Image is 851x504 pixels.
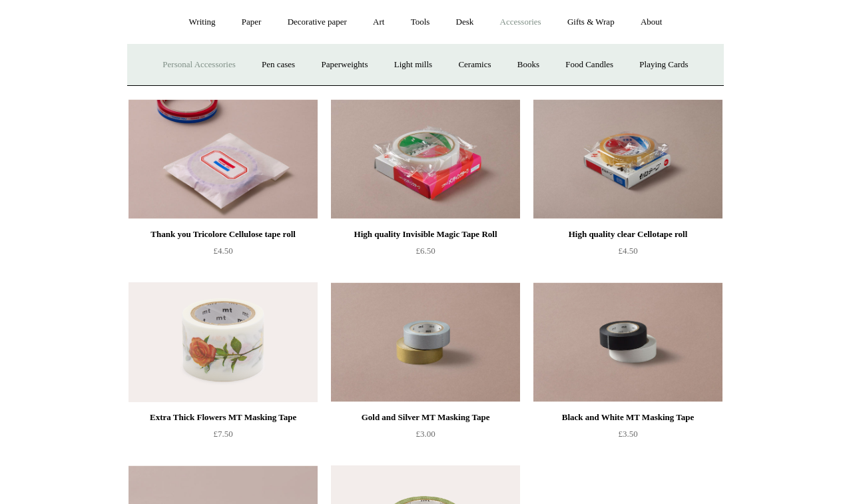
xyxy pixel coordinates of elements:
a: About [629,5,675,40]
div: High quality Invisible Magic Tape Roll [334,226,517,242]
img: Gold and Silver MT Masking Tape [331,282,520,402]
a: Gold and Silver MT Masking Tape Gold and Silver MT Masking Tape [331,282,520,402]
span: £4.50 [618,246,637,256]
a: High quality clear Cellotape roll £4.50 [533,226,722,281]
span: £4.50 [213,246,232,256]
img: High quality clear Cellotape roll [533,99,722,219]
span: £3.50 [618,429,637,439]
a: Art [361,5,396,40]
a: Thank you Tricolore Cellulose tape roll Thank you Tricolore Cellulose tape roll [129,99,318,219]
span: £7.50 [213,429,232,439]
div: Thank you Tricolore Cellulose tape roll [132,226,314,242]
img: Black and White MT Masking Tape [533,282,722,402]
div: Black and White MT Masking Tape [537,409,719,425]
img: High quality Invisible Magic Tape Roll [331,99,520,219]
a: Black and White MT Masking Tape £3.50 [533,409,722,464]
span: £6.50 [416,246,435,256]
a: Extra Thick Flowers MT Masking Tape Extra Thick Flowers MT Masking Tape [129,282,318,402]
a: Light mills [382,47,444,83]
a: Writing [177,5,228,40]
a: High quality clear Cellotape roll High quality clear Cellotape roll [533,99,722,219]
span: £3.00 [416,429,435,439]
div: High quality clear Cellotape roll [537,226,719,242]
a: Tools [399,5,442,40]
img: Extra Thick Flowers MT Masking Tape [129,282,318,402]
div: Gold and Silver MT Masking Tape [334,409,517,425]
a: Gold and Silver MT Masking Tape £3.00 [331,409,520,464]
a: Books [505,47,551,83]
a: High quality Invisible Magic Tape Roll High quality Invisible Magic Tape Roll [331,99,520,219]
a: Extra Thick Flowers MT Masking Tape £7.50 [129,409,318,464]
a: Thank you Tricolore Cellulose tape roll £4.50 [129,226,318,281]
a: Playing Cards [627,47,700,83]
img: Thank you Tricolore Cellulose tape roll [129,99,318,219]
a: Pen cases [250,47,307,83]
div: Extra Thick Flowers MT Masking Tape [132,409,314,425]
a: Personal Accessories [150,47,247,83]
a: Paper [230,5,274,40]
a: Decorative paper [276,5,359,40]
a: Ceramics [446,47,503,83]
a: High quality Invisible Magic Tape Roll £6.50 [331,226,520,281]
a: Desk [444,5,486,40]
a: Black and White MT Masking Tape Black and White MT Masking Tape [533,282,722,402]
a: Accessories [488,5,553,40]
a: Food Candles [553,47,625,83]
a: Paperweights [309,47,380,83]
a: Gifts & Wrap [555,5,627,40]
